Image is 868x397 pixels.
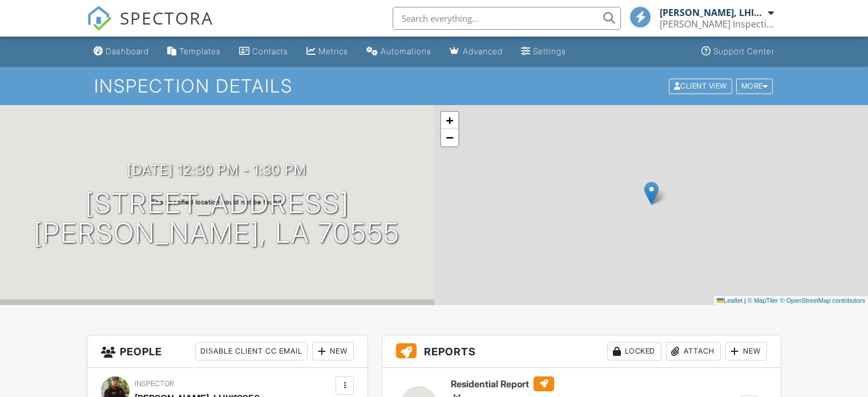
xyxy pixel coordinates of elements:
[94,76,774,96] h1: Inspection Details
[607,342,661,360] div: Locked
[312,342,354,360] div: New
[87,335,368,368] h3: People
[516,41,571,62] a: Settings
[446,113,453,127] span: +
[744,297,746,304] span: |
[89,41,154,62] a: Dashboard
[717,297,742,304] a: Leaflet
[451,376,639,391] h6: Residential Report
[669,78,732,94] div: Client View
[195,342,308,360] div: Disable Client CC Email
[441,129,458,146] a: Zoom out
[163,41,225,62] a: Templates
[120,6,213,30] span: SPECTORA
[382,335,781,368] h3: Reports
[725,342,767,360] div: New
[34,189,400,249] h1: [STREET_ADDRESS] [PERSON_NAME], LA 70555
[235,41,293,62] a: Contacts
[87,6,112,31] img: The Best Home Inspection Software - Spectora
[127,162,306,178] h3: [DATE] 12:30 pm - 1:30 pm
[736,78,773,94] div: More
[697,41,779,62] a: Support Center
[87,15,213,39] a: SPECTORA
[533,46,566,56] div: Settings
[445,41,507,62] a: Advanced
[644,182,659,205] img: Marker
[252,46,288,56] div: Contacts
[668,81,735,90] a: Client View
[780,297,865,304] a: © OpenStreetMap contributors
[660,18,774,30] div: Bernard's Inspection Services
[393,7,621,30] input: Search everything...
[362,41,436,62] a: Automations (Basic)
[381,46,431,56] div: Automations
[660,7,765,18] div: [PERSON_NAME], LHI#10950
[748,297,778,304] a: © MapTiler
[106,46,149,56] div: Dashboard
[713,46,774,56] div: Support Center
[302,41,353,62] a: Metrics
[318,46,348,56] div: Metrics
[446,130,453,145] span: −
[463,46,503,56] div: Advanced
[135,379,174,388] span: Inspector
[179,46,221,56] div: Templates
[666,342,721,360] div: Attach
[441,112,458,129] a: Zoom in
